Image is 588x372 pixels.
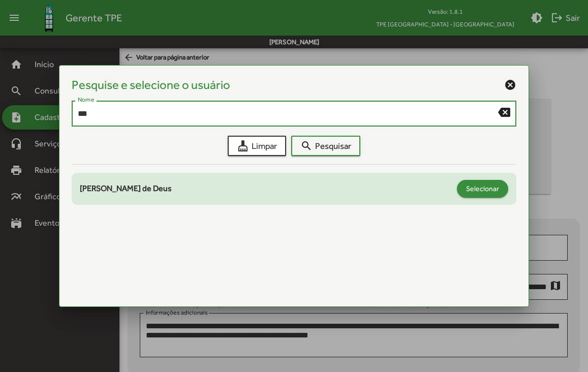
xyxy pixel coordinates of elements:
button: Limpar [228,136,286,156]
span: [PERSON_NAME] de Deus [80,183,172,193]
span: Selecionar [466,179,499,198]
h4: Pesquise e selecione o usuário [72,78,230,92]
span: Pesquisar [300,137,351,155]
span: Limpar [237,137,277,155]
mat-icon: backspace [498,106,510,118]
button: Selecionar [457,180,508,198]
button: Pesquisar [291,136,360,156]
mat-icon: search [300,140,313,152]
mat-icon: cleaning_services [237,140,249,152]
mat-icon: cancel [504,79,516,91]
